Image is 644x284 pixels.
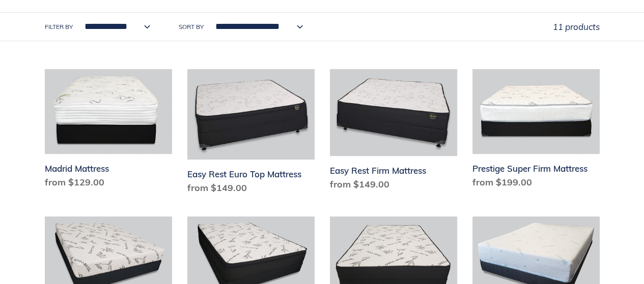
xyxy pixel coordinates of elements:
span: 11 products [553,21,600,32]
a: Prestige Super Firm Mattress [472,69,600,193]
a: Easy Rest Firm Mattress [330,69,457,195]
label: Filter by [45,22,73,31]
a: Madrid Mattress [45,69,172,193]
a: Easy Rest Euro Top Mattress [187,69,315,199]
label: Sort by [179,22,204,31]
